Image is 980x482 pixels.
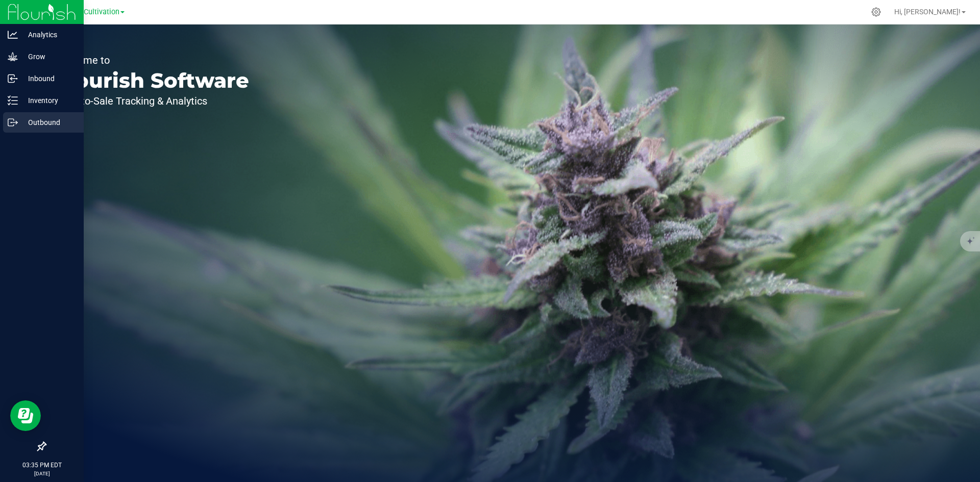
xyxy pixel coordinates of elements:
inline-svg: Grow [8,52,18,62]
inline-svg: Inbound [8,73,18,84]
p: Inventory [18,94,79,107]
p: Analytics [18,29,79,41]
span: Hi, [PERSON_NAME]! [894,8,961,16]
inline-svg: Analytics [8,30,18,40]
p: Flourish Software [55,70,249,91]
p: Grow [18,50,79,63]
inline-svg: Outbound [8,117,18,128]
p: Outbound [18,116,79,129]
div: Manage settings [870,7,883,17]
p: 03:35 PM EDT [5,461,79,470]
iframe: Resource center [10,400,41,431]
span: Cultivation [84,8,119,16]
p: Welcome to [55,55,249,65]
p: Inbound [18,72,79,85]
p: Seed-to-Sale Tracking & Analytics [55,96,249,106]
inline-svg: Inventory [8,95,18,106]
p: [DATE] [5,470,79,477]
